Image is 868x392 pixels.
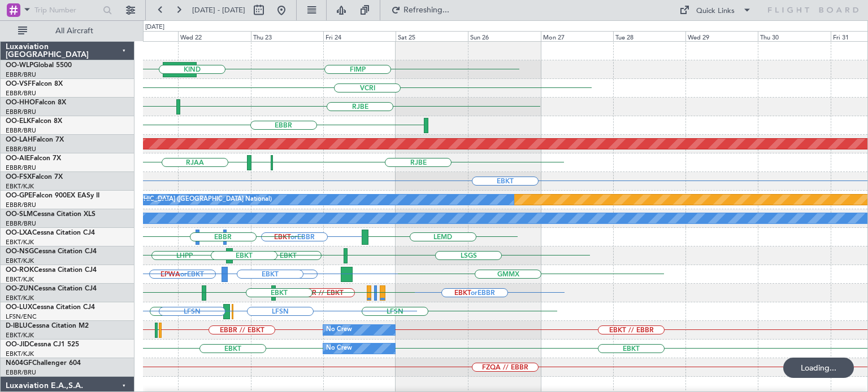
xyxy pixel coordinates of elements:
[6,323,28,329] span: D-IBLU
[192,5,245,15] span: [DATE] - [DATE]
[6,192,99,199] a: OO-GPEFalcon 900EX EASy II
[6,211,96,218] a: OO-SLMCessna Citation XLS
[6,285,34,292] span: OO-ZUN
[403,6,450,14] span: Refreshing...
[6,126,36,135] a: EBBR/BRU
[6,81,63,87] a: OO-VSFFalcon 8X
[6,192,32,199] span: OO-GPE
[6,164,36,172] a: EBBR/BRU
[6,304,32,311] span: OO-LUX
[6,360,32,367] span: N604GF
[6,201,36,209] a: EBBR/BRU
[541,31,613,41] div: Mon 27
[783,358,854,378] div: Loading...
[6,136,64,143] a: OO-LAHFalcon 7X
[386,1,454,19] button: Refreshing...
[6,145,36,153] a: EBBR/BRU
[326,321,352,338] div: No Crew
[6,81,32,87] span: OO-VSF
[6,304,95,311] a: OO-LUXCessna Citation CJ4
[6,89,36,98] a: EBBR/BRU
[6,267,34,274] span: OO-ROK
[6,155,30,162] span: OO-AIE
[178,31,250,41] div: Wed 22
[6,248,97,255] a: OO-NSGCessna Citation CJ4
[6,230,32,236] span: OO-LXA
[6,211,33,218] span: OO-SLM
[323,31,396,41] div: Fri 24
[251,31,323,41] div: Thu 23
[6,62,72,69] a: OO-WLPGlobal 5500
[6,155,61,162] a: OO-AIEFalcon 7X
[468,31,540,41] div: Sun 26
[6,248,34,255] span: OO-NSG
[6,360,81,367] a: N604GFChallenger 604
[685,31,758,41] div: Wed 29
[613,31,685,41] div: Tue 28
[6,341,29,348] span: OO-JID
[6,230,95,236] a: OO-LXACessna Citation CJ4
[6,136,33,143] span: OO-LAH
[6,331,34,340] a: EBKT/KJK
[6,350,34,358] a: EBKT/KJK
[6,118,62,125] a: OO-ELKFalcon 8X
[6,182,34,191] a: EBKT/KJK
[83,191,272,208] div: No Crew [GEOGRAPHIC_DATA] ([GEOGRAPHIC_DATA] National)
[674,1,757,19] button: Quick Links
[6,118,31,125] span: OO-ELK
[6,62,33,69] span: OO-WLP
[6,99,66,106] a: OO-HHOFalcon 8X
[6,275,34,284] a: EBKT/KJK
[6,174,32,180] span: OO-FSX
[29,27,119,35] span: All Aircraft
[6,99,35,106] span: OO-HHO
[6,108,36,116] a: EBBR/BRU
[6,312,37,321] a: LFSN/ENC
[696,6,735,17] div: Quick Links
[34,2,99,19] input: Trip Number
[6,238,34,246] a: EBKT/KJK
[326,340,352,357] div: No Crew
[145,23,164,32] div: [DATE]
[12,22,123,40] button: All Aircraft
[6,219,36,228] a: EBBR/BRU
[6,341,79,348] a: OO-JIDCessna CJ1 525
[758,31,830,41] div: Thu 30
[6,71,36,79] a: EBBR/BRU
[6,294,34,302] a: EBKT/KJK
[6,323,89,329] a: D-IBLUCessna Citation M2
[6,285,97,292] a: OO-ZUNCessna Citation CJ4
[396,31,468,41] div: Sat 25
[6,368,36,377] a: EBBR/BRU
[6,174,63,180] a: OO-FSXFalcon 7X
[6,257,34,265] a: EBKT/KJK
[6,267,97,274] a: OO-ROKCessna Citation CJ4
